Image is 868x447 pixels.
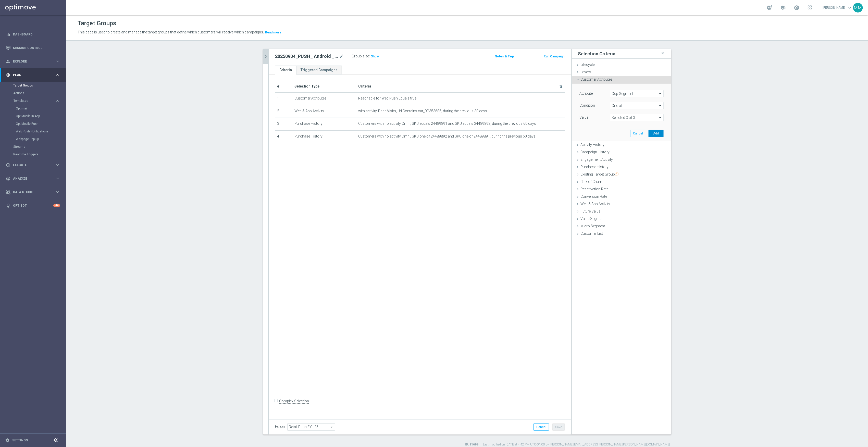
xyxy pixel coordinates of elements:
span: Show [371,55,379,58]
i: keyboard_arrow_right [55,163,60,167]
span: Lifecycle [580,63,594,67]
span: Engagement Activity [580,157,613,162]
span: Criteria [358,84,371,88]
label: Complex Selection [279,399,309,404]
div: Actions [13,89,66,97]
div: Streams [13,143,66,151]
div: Realtime Triggers [13,151,66,158]
div: Analyze [6,176,55,181]
a: OptiMobile Push [16,122,53,126]
span: school [780,5,786,10]
button: Read more [265,30,282,35]
a: Dashboard [13,28,60,41]
span: Future Value [580,209,600,213]
i: gps_fixed [6,73,10,77]
td: Purchase History [292,130,356,143]
td: 3 [275,118,292,131]
div: +10 [53,204,60,207]
i: equalizer [6,32,10,37]
div: Optibot [6,199,60,212]
div: Optimail [16,105,66,112]
button: track_changes Analyze keyboard_arrow_right [6,177,60,181]
th: Selection Type [292,81,356,92]
span: Existing Target Group [580,172,619,176]
button: chevron_right [263,49,268,64]
i: person_search [6,59,10,64]
span: Customer Attributes [580,77,613,81]
h1: Target Groups [78,20,116,27]
a: Actions [13,91,53,95]
div: Templates keyboard_arrow_right [13,99,60,103]
span: Value Segments [580,217,606,221]
span: Campaign History [580,150,610,154]
button: Add [649,130,664,137]
a: Triggered Campaigns [296,66,342,74]
td: 4 [275,130,292,143]
span: DOTCOM OMNI RETAIL [610,114,663,121]
div: Explore [6,59,55,64]
span: Data Studio [13,191,55,194]
i: lightbulb [6,203,10,208]
button: equalizer Dashboard [6,32,60,36]
span: Reactivation Rate [580,187,608,191]
a: Mission Control [13,41,60,55]
i: keyboard_arrow_right [55,190,60,194]
label: Last modified on [DATE] at 4:42 PM UTC-04:00 by [PERSON_NAME][EMAIL_ADDRESS][PERSON_NAME][PERSON_... [483,442,670,447]
button: play_circle_outline Execute keyboard_arrow_right [6,163,60,167]
span: Conversion Rate [580,194,607,198]
a: Criteria [275,66,296,74]
span: Purchase History [580,165,609,169]
span: Layers [580,70,591,74]
span: Reachable for Web Push Equals true [358,96,416,101]
div: OptiMobile Push [16,120,66,128]
div: Dashboard [6,28,60,41]
a: OptiMobile In-App [16,114,53,118]
a: Webpage Pop-up [16,137,53,141]
div: Web Push Notifications [16,128,66,135]
span: Execute [13,164,55,167]
span: Customers with no activity Omni, SKU equals 24489891 and SKU equals 24489892, during the previous... [358,121,536,126]
button: Cancel [630,130,645,137]
div: Templates [14,99,55,102]
div: OptiMobile In-App [16,112,66,120]
td: 1 [275,92,292,105]
button: Data Studio keyboard_arrow_right [6,190,60,194]
label: ID: 11699 [465,442,478,447]
div: Templates [13,97,66,143]
button: Notes & Tags [494,54,515,59]
span: Micro Segment [580,224,605,228]
label: : [369,54,370,58]
th: # [275,81,292,92]
div: Plan [6,73,55,77]
div: Mission Control [6,46,60,50]
a: Realtime Triggers [13,152,53,156]
button: gps_fixed Plan keyboard_arrow_right [6,73,60,77]
span: Risk of Churn [580,180,602,184]
label: Group size [352,54,369,58]
span: Templates [14,99,50,102]
label: Value [579,115,588,120]
a: Settings [12,439,28,442]
i: chevron_right [263,54,268,59]
h3: Selection Criteria [578,51,615,57]
i: keyboard_arrow_right [55,176,60,181]
lable: Attribute [579,91,593,95]
span: This page is used to create and manage the target groups that define which customers will receive... [78,30,264,34]
span: Web & App Activity [580,202,610,206]
a: Web Push Notifications [16,129,53,133]
i: keyboard_arrow_right [55,98,60,103]
button: person_search Explore keyboard_arrow_right [6,59,60,64]
button: Save [552,424,565,431]
td: Customer Attributes [292,92,356,105]
a: Streams [13,145,53,149]
button: lightbulb Optibot +10 [6,204,60,208]
span: keyboard_arrow_down [847,5,853,10]
span: with activity, Page Visits, Url Contains cat_DP353685, during the previous 30 days [358,109,487,113]
i: keyboard_arrow_right [55,59,60,64]
i: keyboard_arrow_right [55,72,60,77]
